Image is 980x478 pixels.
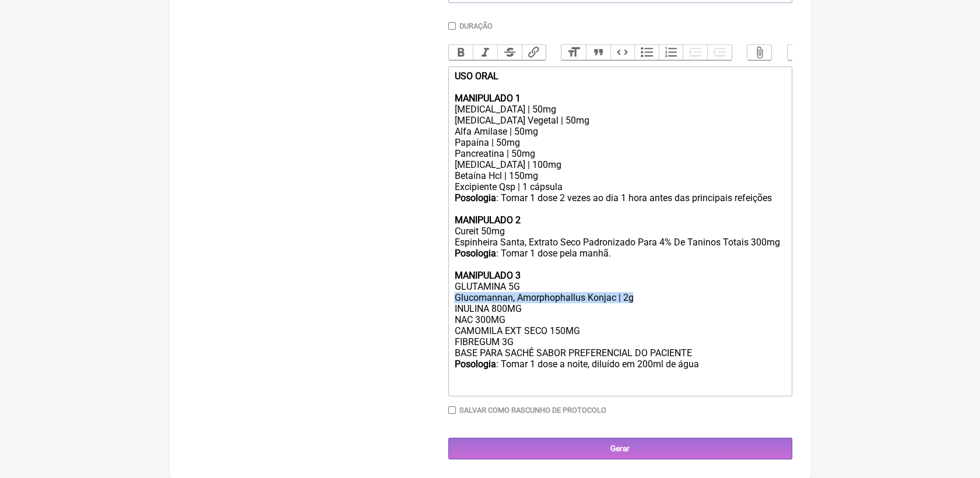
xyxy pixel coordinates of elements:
[454,137,785,148] div: Papaína | 50mg
[473,45,497,60] button: Italic
[454,248,496,259] strong: Posologia
[454,181,785,192] div: Excipiente Qsp | 1 cápsula
[454,126,785,137] div: Alfa Amilase | 50mg
[459,22,493,30] label: Duração
[454,115,785,126] div: [MEDICAL_DATA] Vegetal | 50mg
[454,71,785,115] div: [MEDICAL_DATA] | 50mg
[448,438,792,459] input: Gerar
[683,45,707,60] button: Decrease Level
[788,45,812,60] button: Undo
[454,215,520,226] strong: MANIPULADO 2
[454,248,785,392] div: : Tomar 1 dose pela manhã. GLUTAMINA 5G Glucomannan, Amorphophallus Konjac | 2g INULINA 800MG NAC...
[497,45,522,60] button: Strikethrough
[659,45,683,60] button: Numbers
[454,148,785,159] div: Pancreatina | 50mg
[454,170,785,181] div: Betaína Hcl | 150mg
[586,45,610,60] button: Quote
[454,358,496,370] strong: Posologia
[454,71,498,82] strong: USO ORAL
[707,45,732,60] button: Increase Level
[634,45,659,60] button: Bullets
[454,93,520,104] strong: MANIPULADO 1
[561,45,586,60] button: Heading
[459,406,606,414] label: Salvar como rascunho de Protocolo
[610,45,635,60] button: Code
[454,192,785,248] div: : Tomar 1 dose 2 vezes ao dia 1 hora antes das principais refeições Cureit 50mg Espinheira Santa,...
[522,45,546,60] button: Link
[454,159,785,170] div: [MEDICAL_DATA] | 100mg
[747,45,772,60] button: Attach Files
[454,270,520,281] strong: MANIPULADO 3
[454,192,496,203] strong: Posologia
[449,45,473,60] button: Bold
